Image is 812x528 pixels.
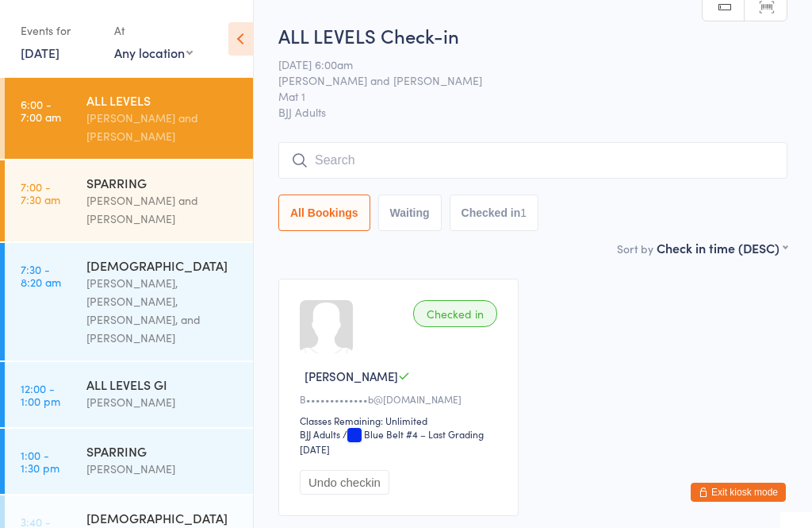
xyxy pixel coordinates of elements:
[86,274,239,347] div: [PERSON_NAME], [PERSON_NAME], [PERSON_NAME], and [PERSON_NAME]
[278,142,787,179] input: Search
[21,263,61,288] time: 7:30 - 8:20 am
[413,300,497,327] div: Checked in
[86,256,239,274] div: [DEMOGRAPHIC_DATA]
[86,91,239,109] div: ALL LEVELS
[300,414,502,427] div: Classes Remaining: Unlimited
[304,368,398,384] span: [PERSON_NAME]
[114,44,193,61] div: Any location
[5,78,253,159] a: 6:00 -7:00 amALL LEVELS[PERSON_NAME] and [PERSON_NAME]
[5,362,253,427] a: 12:00 -1:00 pmALL LEVELS GI[PERSON_NAME]
[86,109,239,145] div: [PERSON_NAME] and [PERSON_NAME]
[86,376,239,393] div: ALL LEVELS GI
[450,195,539,231] button: Checked in1
[378,195,442,231] button: Waiting
[278,88,763,104] span: Mat 1
[86,442,239,460] div: SPARRING
[520,206,527,219] div: 1
[278,72,763,88] span: [PERSON_NAME] and [PERSON_NAME]
[86,460,239,478] div: [PERSON_NAME]
[300,470,389,495] button: Undo checkin
[278,56,763,72] span: [DATE] 6:00am
[86,393,239,411] div: [PERSON_NAME]
[278,22,787,48] h2: ALL LEVELS Check-in
[278,104,787,120] span: BJJ Adults
[5,160,253,241] a: 7:00 -7:30 amSPARRING[PERSON_NAME] and [PERSON_NAME]
[21,382,60,407] time: 12:00 - 1:00 pm
[21,98,61,123] time: 6:00 - 7:00 am
[300,427,340,441] div: BJJ Adults
[86,509,239,526] div: [DEMOGRAPHIC_DATA]
[21,17,98,44] div: Events for
[617,241,653,256] label: Sort by
[21,180,60,206] time: 7:00 - 7:30 am
[114,17,193,44] div: At
[86,174,239,191] div: SPARRING
[5,429,253,494] a: 1:00 -1:30 pmSPARRING[PERSON_NAME]
[691,483,786,502] button: Exit kiosk mode
[5,243,253,360] a: 7:30 -8:20 am[DEMOGRAPHIC_DATA][PERSON_NAME], [PERSON_NAME], [PERSON_NAME], and [PERSON_NAME]
[21,449,59,474] time: 1:00 - 1:30 pm
[300,392,502,406] div: B•••••••••••••b@[DOMAIN_NAME]
[21,44,59,61] a: [DATE]
[300,427,484,456] span: / Blue Belt #4 – Last Grading [DATE]
[657,239,787,256] div: Check in time (DESC)
[86,191,239,228] div: [PERSON_NAME] and [PERSON_NAME]
[278,195,370,231] button: All Bookings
